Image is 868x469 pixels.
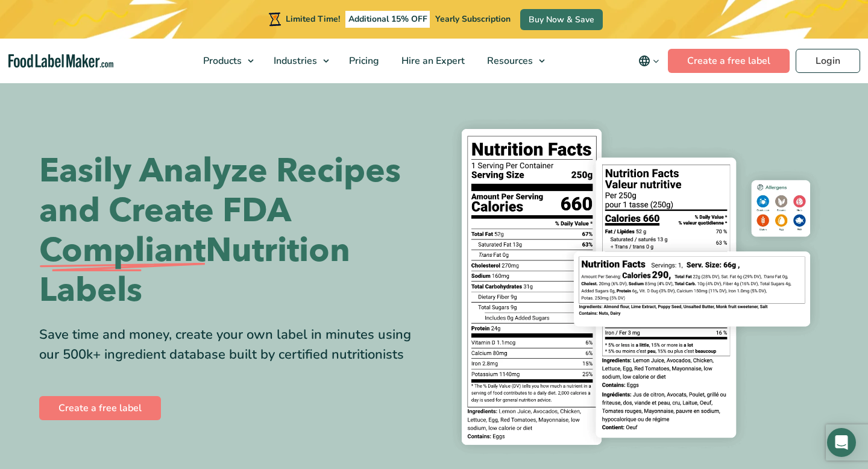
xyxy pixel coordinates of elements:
a: Products [192,39,260,83]
span: Limited Time! [286,13,340,25]
a: Industries [263,39,335,83]
a: Hire an Expert [391,39,473,83]
a: Resources [476,39,551,83]
a: Create a free label [39,396,161,420]
a: Buy Now & Save [520,9,603,30]
span: Products [200,54,243,68]
span: Pricing [345,54,380,68]
span: Hire an Expert [398,54,466,68]
div: Open Intercom Messenger [827,428,856,457]
span: Industries [270,54,318,68]
span: Compliant [39,231,206,271]
span: Yearly Subscription [435,13,511,25]
div: Save time and money, create your own label in minutes using our 500k+ ingredient database built b... [39,325,425,365]
h1: Easily Analyze Recipes and Create FDA Nutrition Labels [39,151,425,310]
a: Create a free label [668,49,790,73]
span: Additional 15% OFF [345,11,430,28]
a: Pricing [338,39,388,83]
a: Login [796,49,860,73]
span: Resources [483,54,534,68]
